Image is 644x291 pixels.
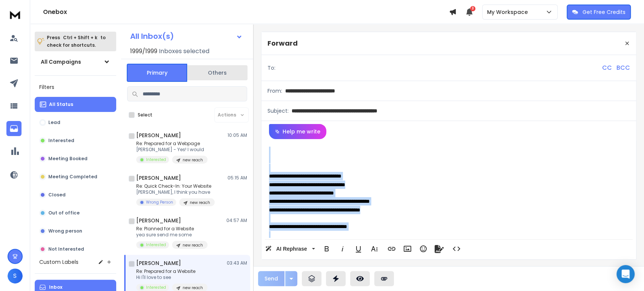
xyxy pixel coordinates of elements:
[487,8,531,16] p: My Workspace
[49,101,73,107] p: All Status
[432,241,446,256] button: Signature
[384,241,399,256] button: Insert Link (Ctrl+K)
[35,54,116,69] button: All Campaigns
[183,285,203,291] p: new reach
[138,112,152,118] label: Select
[48,228,82,234] p: Wrong person
[35,115,116,130] button: Lead
[146,199,173,205] p: Wrong Person
[136,268,207,274] p: Re: Prepared for a Website
[583,8,626,16] p: Get Free Credits
[567,5,631,20] button: Get Free Credits
[35,187,116,202] button: Closed
[35,97,116,112] button: All Status
[351,241,366,256] button: Underline (Ctrl+U)
[146,157,166,162] p: Interested
[275,246,309,252] span: AI Rephrase
[190,200,210,205] p: new reach
[136,183,215,189] p: Re: Quick Check-In: Your Website
[8,268,23,283] button: S
[269,124,326,139] button: Help me write
[35,133,116,148] button: Interested
[48,174,97,180] p: Meeting Completed
[136,174,181,182] h1: [PERSON_NAME]
[35,242,116,257] button: Not Interested
[616,265,635,283] div: Open Intercom Messenger
[48,156,88,162] p: Meeting Booked
[127,64,187,82] button: Primary
[62,33,98,42] span: Ctrl + Shift + k
[124,29,249,44] button: All Inbox(s)
[49,284,62,290] p: Inbox
[130,47,157,56] span: 1999 / 1999
[8,8,23,21] img: logo
[267,38,298,49] p: Forward
[35,151,116,166] button: Meeting Booked
[227,132,247,138] p: 10:05 AM
[267,107,289,115] p: Subject:
[146,242,166,248] p: Interested
[616,63,630,72] p: BCC
[335,241,350,256] button: Italic (Ctrl+I)
[267,87,282,95] p: From:
[267,64,275,72] p: To:
[416,241,430,256] button: Emoticons
[48,119,60,126] p: Lead
[130,32,174,40] h1: All Inbox(s)
[136,226,207,232] p: Re: Planned for a Website
[136,232,207,238] p: yea sure send me some
[136,189,215,195] p: [PERSON_NAME], I think you have
[35,205,116,221] button: Out of office
[48,246,84,252] p: Not Interested
[43,8,449,17] h1: Onebox
[136,259,181,267] h1: [PERSON_NAME]
[367,241,381,256] button: More Text
[35,82,116,92] h3: Filters
[48,138,74,144] p: Interested
[602,63,612,72] p: CC
[136,147,207,153] p: [PERSON_NAME] - Yes! I would
[39,258,78,266] h3: Custom Labels
[146,285,166,290] p: Interested
[48,210,80,216] p: Out of office
[449,241,464,256] button: Code View
[136,132,181,139] h1: [PERSON_NAME]
[136,217,181,224] h1: [PERSON_NAME]
[227,260,247,266] p: 03:43 AM
[183,242,203,248] p: new reach
[187,64,247,81] button: Others
[48,192,66,198] p: Closed
[400,241,415,256] button: Insert Image (Ctrl+P)
[264,241,317,256] button: AI Rephrase
[47,34,106,49] p: Press to check for shortcuts.
[35,224,116,239] button: Wrong person
[226,217,247,224] p: 04:57 AM
[136,141,207,147] p: Re: Prepared for a Webpage
[35,169,116,184] button: Meeting Completed
[159,47,209,56] h3: Inboxes selected
[470,6,475,11] span: 3
[136,274,207,280] p: Hi I'll love to see
[183,157,203,163] p: new reach
[227,175,247,181] p: 05:15 AM
[41,58,81,66] h1: All Campaigns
